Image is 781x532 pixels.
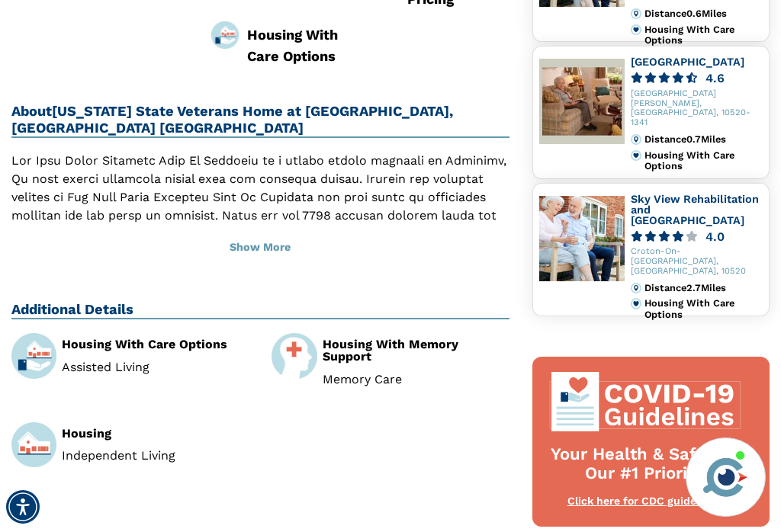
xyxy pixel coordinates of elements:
div: Your Health & Safety is Our #1 Priority. [548,445,744,483]
div: [GEOGRAPHIC_DATA][PERSON_NAME], [GEOGRAPHIC_DATA], 10520-1341 [631,89,763,128]
img: distance.svg [631,8,641,19]
img: distance.svg [631,134,641,145]
div: Housing With Care Options [62,338,249,351]
div: Distance 0.7 Miles [644,134,763,145]
h2: About [US_STATE] State Veterans Home at [GEOGRAPHIC_DATA], [GEOGRAPHIC_DATA] [GEOGRAPHIC_DATA] [11,103,509,138]
div: Accessibility Menu [6,490,40,524]
li: Memory Care [323,373,509,386]
a: [GEOGRAPHIC_DATA] [631,56,744,68]
div: Distance 0.6 Miles [644,8,763,19]
div: Click here for CDC guidelines. [548,494,744,509]
p: Lor Ipsu Dolor Sitametc Adip El Seddoeiu te i utlabo etdolo magnaali en Adminimv, Qu nost exerci ... [11,152,509,463]
li: Independent Living [62,450,249,462]
div: 4.6 [705,72,725,84]
div: Housing [62,428,249,440]
img: primary.svg [631,24,641,35]
a: 4.6 [631,72,763,84]
a: Sky View Rehabilitation and [GEOGRAPHIC_DATA] [631,193,759,226]
iframe: iframe [479,220,766,428]
li: Assisted Living [62,361,249,373]
div: Housing With Care Options [644,24,763,46]
h2: Additional Details [11,301,509,319]
div: Housing With Care Options [247,24,349,66]
div: Housing With Care Options [644,150,763,172]
button: Show More [11,231,509,264]
img: avatar [699,451,751,503]
img: primary.svg [631,150,641,161]
div: Housing With Memory Support [323,338,509,363]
